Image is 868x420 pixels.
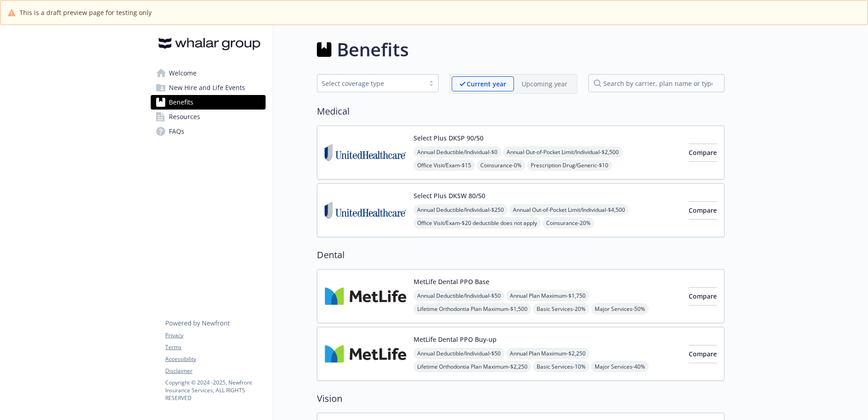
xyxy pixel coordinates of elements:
span: Compare [689,206,717,215]
button: MetLife Dental PPO Buy-up [414,335,497,344]
span: Coinsurance - 0% [477,160,525,171]
span: Office Visit/Exam - $20 deductible does not apply [414,217,541,229]
span: This is a draft preview page for testing only [20,8,152,17]
input: search by carrier, plan name or type [588,74,725,92]
button: Compare [689,287,717,305]
button: MetLife Dental PPO Base [414,277,489,286]
a: Disclaimer [165,367,265,375]
span: Basic Services - 20% [533,303,589,315]
p: Upcoming year [522,79,567,89]
img: Metlife Inc carrier logo [325,277,406,315]
a: Resources [151,110,266,124]
button: Select Plus DKSW 80/50 [414,191,485,200]
span: Office Visit/Exam - $15 [414,160,475,171]
h2: Dental [317,248,725,262]
a: New Hire and Life Events [151,80,266,95]
p: Current year [467,79,506,89]
span: Basic Services - 10% [533,361,589,372]
span: Benefits [169,95,193,110]
span: Annual Plan Maximum - $1,750 [506,290,589,301]
button: Compare [689,144,717,162]
span: Welcome [169,66,197,80]
h1: Benefits [337,36,409,63]
div: Select coverage type [322,79,420,88]
span: Resources [169,110,200,124]
span: Compare [689,148,717,157]
span: Annual Out-of-Pocket Limit/Individual - $2,500 [503,146,622,158]
img: United Healthcare Insurance Company carrier logo [325,191,406,230]
button: Compare [689,345,717,363]
span: Annual Deductible/Individual - $250 [414,204,508,215]
span: FAQs [169,124,184,139]
span: Annual Deductible/Individual - $50 [414,348,504,359]
span: Annual Deductible/Individual - $50 [414,290,504,301]
span: Annual Deductible/Individual - $0 [414,146,501,158]
span: Prescription Drug/Generic - $10 [527,160,612,171]
span: Annual Out-of-Pocket Limit/Individual - $4,500 [509,204,629,215]
a: Welcome [151,66,266,80]
span: Coinsurance - 20% [542,217,594,229]
p: Copyright © 2024 - 2025 , Newfront Insurance Services, ALL RIGHTS RESERVED [165,379,265,402]
span: Major Services - 40% [591,361,649,372]
span: Compare [689,350,717,358]
span: Compare [689,292,717,300]
a: Benefits [151,95,266,110]
span: Annual Plan Maximum - $2,250 [506,348,589,359]
img: United Healthcare Insurance Company carrier logo [325,133,406,172]
span: Major Services - 50% [591,303,649,315]
a: Terms [165,343,265,351]
img: Metlife Inc carrier logo [325,335,406,373]
a: Accessibility [165,355,265,363]
span: Lifetime Orthodontia Plan Maximum - $1,500 [414,303,531,315]
a: Privacy [165,331,265,340]
h2: Medical [317,105,725,118]
h2: Vision [317,392,725,405]
span: New Hire and Life Events [169,80,245,95]
a: FAQs [151,124,266,139]
span: Lifetime Orthodontia Plan Maximum - $2,250 [414,361,531,372]
button: Select Plus DKSP 90/50 [414,133,483,143]
button: Compare [689,201,717,220]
